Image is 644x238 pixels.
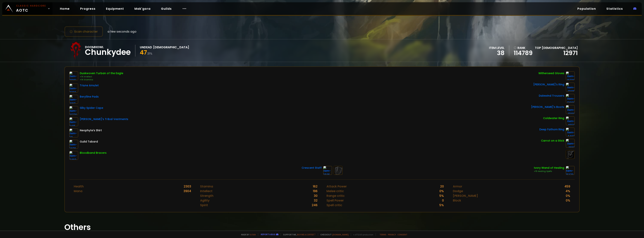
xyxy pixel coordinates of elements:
[566,71,575,80] img: item-16738
[200,189,212,193] div: Intellect
[318,233,349,236] span: Checkout
[326,189,344,193] div: Melee critic
[535,46,578,50] div: Top
[332,233,349,236] a: [DOMAIN_NAME]
[542,46,578,50] span: [DEMOGRAPHIC_DATA]
[80,106,103,110] div: Silky Spider Cape
[566,105,575,114] img: item-13100
[64,26,103,37] button: Scan character
[539,94,564,98] div: Dalewind Trousers
[80,84,99,87] div: Triune Amulet
[77,5,98,13] a: Progress
[566,116,575,125] img: item-4550
[140,45,152,50] div: Undead
[453,184,462,189] div: Armor
[200,198,209,203] div: Agility
[566,198,570,203] div: 0 %
[80,95,99,99] div: Berylline Pads
[85,49,131,55] div: Chunkydee
[57,5,73,13] a: Home
[69,106,78,115] img: item-10776
[302,166,322,170] div: Crescent Staff
[563,49,578,57] a: 12971
[80,151,107,155] div: Bloodband Bracers
[314,193,318,198] div: 30
[566,128,575,137] img: item-6463
[80,78,123,81] div: +14 Stamina
[69,140,78,149] img: item-5976
[439,193,444,198] div: 5 %
[453,198,461,203] div: Block
[603,5,626,13] a: Statistics
[489,50,505,56] div: 38
[539,128,564,131] div: Deep Fathom Ring
[107,29,136,34] span: a few seconds ago
[566,193,570,198] div: 0 %
[566,166,575,175] img: item-15279
[158,5,175,13] a: Guilds
[313,184,318,189] div: 162
[326,193,345,198] div: Range critic
[566,83,575,92] img: item-13105
[313,189,318,193] div: 196
[2,2,52,15] a: Classic HardcoreAOTC
[69,84,78,93] img: item-7722
[140,48,147,57] span: 47
[281,233,316,236] span: Support me,
[351,233,373,236] span: v. d752d5 - production
[103,5,127,13] a: Equipment
[397,233,407,236] a: Consent
[574,5,599,13] a: Population
[442,198,444,203] div: 0
[312,203,318,207] div: 246
[566,139,575,148] img: item-11122
[489,46,505,50] div: item level
[564,184,570,189] div: 459
[69,128,78,137] img: item-53
[200,193,213,198] div: Strength
[74,184,84,189] div: Health
[69,117,78,126] img: item-9415
[64,221,580,233] h1: Others
[453,189,463,193] div: Dodge
[80,117,128,121] div: [PERSON_NAME]'s Tribal Vestments
[534,170,564,173] div: +15 Healing Spells
[16,4,46,7] small: Classic Hardcore
[379,233,386,236] a: Terms
[239,233,256,236] span: Made by
[326,184,347,189] div: Attack Power
[566,94,575,103] img: item-13008
[514,50,533,56] a: 114789
[184,184,191,189] div: 2303
[153,45,189,50] div: [DEMOGRAPHIC_DATA]
[74,189,82,193] div: Mana
[531,105,564,109] div: [PERSON_NAME]'s Boots
[200,184,213,189] div: Stamina
[200,203,208,207] div: Spirit
[80,128,102,132] div: Neophyte's Shirt
[183,189,191,193] div: 3904
[453,193,478,198] div: [PERSON_NAME]
[297,233,316,236] a: Buy me a coffee
[69,151,78,160] img: item-11469
[543,116,564,120] div: Coldwater Ring
[541,139,564,143] div: Carrot on a Stick
[323,166,332,175] img: item-6505
[388,233,396,236] a: Privacy
[439,203,444,207] div: 5 %
[250,233,256,236] a: a fan
[80,140,98,144] div: Guild Tabard
[440,184,444,189] div: 20
[80,75,123,78] div: +14 Intellect
[514,46,533,50] div: rank
[69,71,78,80] img: item-10061
[147,52,152,55] small: 21 %
[538,71,564,75] div: Witherseed Gloves
[566,189,570,193] div: 4 %
[326,203,342,207] div: Spell critic
[439,189,444,193] div: 0 %
[314,198,318,203] div: 32
[69,95,78,104] img: item-4197
[261,233,275,236] a: Report a bug
[131,5,154,13] a: Mak'gora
